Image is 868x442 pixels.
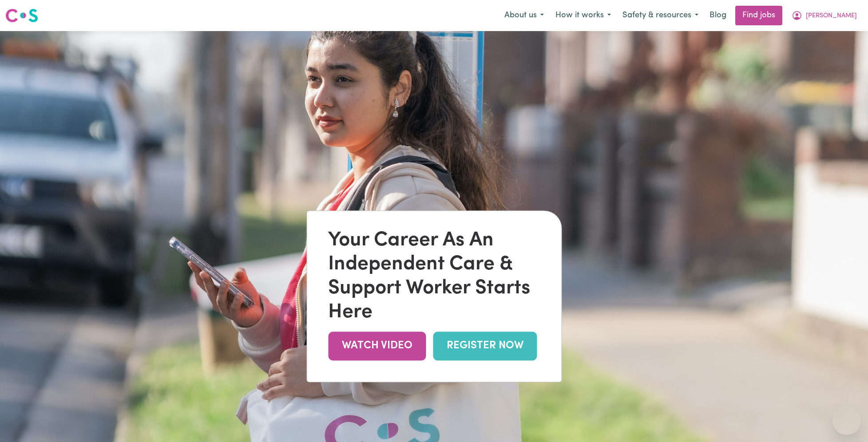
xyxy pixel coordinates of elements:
[704,6,732,25] a: Blog
[786,6,863,25] button: My Account
[328,229,540,324] div: Your Career As An Independent Care & Support Worker Starts Here
[735,6,782,25] a: Find jobs
[328,331,426,360] a: WATCH VIDEO
[617,6,704,25] button: Safety & resources
[806,11,857,21] span: [PERSON_NAME]
[5,5,38,26] a: Careseekers logo
[499,6,550,25] button: About us
[832,406,861,435] iframe: Button to launch messaging window
[5,8,38,24] img: Careseekers logo
[550,6,617,25] button: How it works
[433,331,537,360] a: REGISTER NOW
